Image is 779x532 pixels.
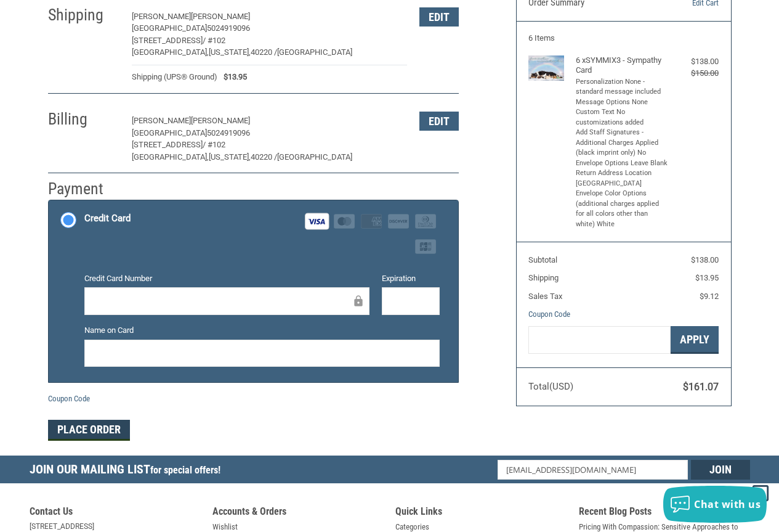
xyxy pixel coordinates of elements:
[48,109,120,129] h2: Billing
[84,272,369,285] label: Credit Card Number
[576,77,668,97] li: Personalization None - standard message included
[694,497,761,511] span: Chat with us
[695,273,719,282] span: $13.95
[48,420,130,441] button: Place Order
[671,67,719,80] div: $150.00
[217,71,247,83] span: $13.95
[528,381,573,392] span: Total (USD)
[191,116,250,125] span: [PERSON_NAME]
[132,23,207,33] span: [GEOGRAPHIC_DATA]
[576,107,668,128] li: Custom Text No customizations added
[576,158,668,169] li: Envelope Options Leave Blank
[395,505,567,521] h5: Quick Links
[48,394,90,403] a: Coupon Code
[576,55,668,76] h4: 6 x SYMMIX3 - Sympathy Card
[528,326,671,354] input: Gift Certificate or Coupon Code
[30,505,201,521] h5: Contact Us
[212,505,384,521] h5: Accounts & Orders
[528,292,562,301] span: Sales Tax
[691,460,750,480] input: Join
[419,7,459,27] button: Edit
[251,47,277,57] span: 40220 /
[209,152,251,162] span: [US_STATE],
[30,456,227,487] h5: Join Our Mailing List
[132,36,203,45] span: [STREET_ADDRESS]
[277,47,352,57] span: [GEOGRAPHIC_DATA]
[207,23,250,33] span: 5024919096
[203,140,225,149] span: / #102
[576,168,668,189] li: Return Address Location [GEOGRAPHIC_DATA]
[691,255,719,264] span: $138.00
[84,324,440,337] label: Name on Card
[209,47,251,57] span: [US_STATE],
[579,505,750,521] h5: Recent Blog Posts
[663,486,767,523] button: Chat with us
[48,5,120,25] h2: Shipping
[498,460,688,480] input: Email
[528,273,559,282] span: Shipping
[132,128,207,137] span: [GEOGRAPHIC_DATA]
[132,116,191,125] span: [PERSON_NAME]
[683,381,719,393] span: $161.07
[150,464,220,476] span: for special offers!
[528,33,719,43] h3: 6 Items
[132,71,217,83] span: Shipping (UPS® Ground)
[132,140,203,149] span: [STREET_ADDRESS]
[132,12,191,21] span: [PERSON_NAME]
[528,309,570,319] a: Coupon Code
[277,152,352,162] span: [GEOGRAPHIC_DATA]
[419,112,459,131] button: Edit
[576,128,668,158] li: Add Staff Signatures - Additional Charges Applied (black imprint only) No
[48,179,120,199] h2: Payment
[528,255,557,264] span: Subtotal
[576,189,668,229] li: Envelope Color Options (additional charges applied for all colors other than white) White
[207,128,250,137] span: 5024919096
[251,152,277,162] span: 40220 /
[576,97,668,108] li: Message Options None
[700,292,719,301] span: $9.12
[132,152,209,162] span: [GEOGRAPHIC_DATA],
[191,12,250,21] span: [PERSON_NAME]
[84,208,131,229] div: Credit Card
[203,36,225,45] span: / #102
[132,47,209,57] span: [GEOGRAPHIC_DATA],
[382,272,440,285] label: Expiration
[671,55,719,68] div: $138.00
[671,326,719,354] button: Apply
